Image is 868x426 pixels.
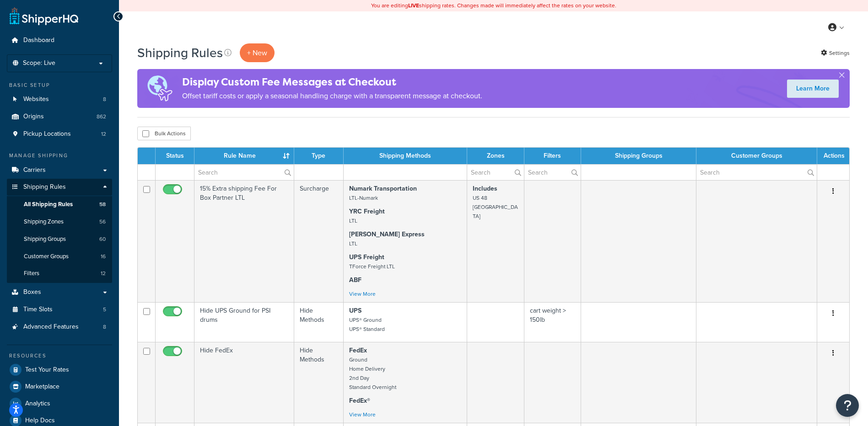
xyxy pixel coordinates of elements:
span: All Shipping Rules [24,201,73,208]
span: Advanced Features [23,323,79,331]
td: Surcharge [294,180,344,302]
small: TForce Freight LTL [349,262,395,271]
button: Open Resource Center [836,394,859,417]
input: Search [467,165,524,180]
strong: YRC Freight [349,207,385,216]
span: Pickup Locations [23,130,71,138]
td: cart weight > 150lb [524,302,581,342]
a: Origins 862 [7,108,112,125]
strong: UPS [349,306,361,315]
small: UPS® Ground UPS® Standard [349,316,385,333]
span: 8 [103,323,106,331]
span: Analytics [25,400,50,408]
span: Boxes [23,288,41,296]
span: 12 [101,270,106,277]
td: 15% Extra shipping Fee For Box Partner LTL [194,180,294,302]
p: Offset tariff costs or apply a seasonal handling charge with a transparent message at checkout. [182,90,482,102]
span: Origins [23,113,44,121]
span: 8 [103,96,106,103]
a: Carriers [7,162,112,179]
span: Test Your Rates [25,366,69,374]
span: 58 [99,201,106,208]
td: Hide Methods [294,302,344,342]
h1: Shipping Rules [137,44,223,62]
h4: Display Custom Fee Messages at Checkout [182,75,482,90]
a: Websites 8 [7,91,112,108]
a: Marketplace [7,378,112,395]
strong: FedEx® [349,396,370,405]
a: Analytics [7,395,112,412]
span: 16 [101,253,106,261]
strong: UPS Freight [349,252,384,262]
th: Status [156,148,194,164]
th: Customer Groups [696,148,817,164]
a: Dashboard [7,32,112,49]
span: 12 [101,130,106,138]
a: Shipping Groups 60 [7,231,112,248]
li: Advanced Features [7,319,112,335]
img: duties-banner-06bc72dcb5fe05cb3f9472aba00be2ae8eb53ab6f0d8bb03d382ba314ac3c341.png [137,69,182,108]
li: All Shipping Rules [7,196,112,213]
td: Hide UPS Ground for PSI drums [194,302,294,342]
th: Shipping Groups [581,148,697,164]
a: Filters 12 [7,265,112,282]
a: Shipping Rules [7,179,112,196]
th: Shipping Methods [344,148,467,164]
a: Shipping Zones 56 [7,213,112,230]
span: 5 [103,306,106,314]
span: Carriers [23,166,46,174]
th: Filters [524,148,581,164]
span: 60 [99,235,106,243]
a: View More [349,410,376,419]
span: Websites [23,96,49,103]
a: Settings [821,47,850,59]
li: Time Slots [7,301,112,318]
li: Shipping Zones [7,213,112,230]
a: Customer Groups 16 [7,248,112,265]
small: LTL [349,240,357,248]
li: Origins [7,108,112,125]
span: Dashboard [23,37,54,44]
span: 862 [97,113,106,121]
a: Boxes [7,284,112,301]
span: Filters [24,270,39,277]
span: Shipping Groups [24,235,66,243]
span: Shipping Zones [24,218,64,226]
th: Zones [467,148,524,164]
strong: [PERSON_NAME] Express [349,229,425,239]
b: LIVE [408,1,419,10]
strong: ABF [349,275,361,285]
li: Filters [7,265,112,282]
strong: Numark Transportation [349,184,417,193]
li: Websites [7,91,112,108]
p: + New [240,43,275,62]
button: Bulk Actions [137,127,191,140]
span: 56 [99,218,106,226]
a: Time Slots 5 [7,301,112,318]
small: LTL-Numark [349,194,378,202]
a: ShipperHQ Home [10,7,78,25]
a: View More [349,290,376,298]
div: Basic Setup [7,81,112,89]
input: Search [696,165,817,180]
a: Advanced Features 8 [7,319,112,335]
strong: Includes [473,184,497,193]
small: Ground Home Delivery 2nd Day Standard Overnight [349,356,396,391]
th: Actions [817,148,849,164]
a: Test Your Rates [7,362,112,378]
span: Scope: Live [23,59,55,67]
li: Shipping Groups [7,231,112,248]
th: Type [294,148,344,164]
strong: FedEx [349,346,367,355]
th: Rule Name : activate to sort column ascending [194,148,294,164]
small: US 48 [GEOGRAPHIC_DATA] [473,194,518,220]
input: Search [194,165,294,180]
li: Customer Groups [7,248,112,265]
a: Learn More [787,80,839,98]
